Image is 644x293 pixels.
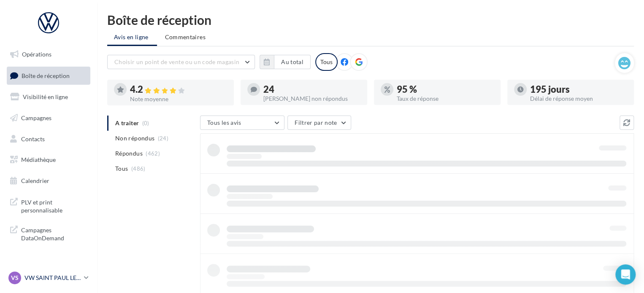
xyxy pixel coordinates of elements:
span: Répondus [115,149,143,158]
a: VS VW SAINT PAUL LES DAX [7,270,90,286]
p: VW SAINT PAUL LES DAX [24,274,81,282]
a: Opérations [5,46,92,63]
span: Non répondus [115,134,154,142]
span: Commentaires [165,33,206,40]
div: Note moyenne [130,96,227,102]
div: Taux de réponse [397,96,494,102]
span: Boîte de réception [22,72,70,79]
div: 4.2 [130,85,227,94]
span: Calendrier [21,177,49,184]
div: Délai de réponse moyen [530,96,627,102]
button: Au total [260,55,311,69]
span: (486) [131,165,146,172]
a: Contacts [5,130,92,148]
span: (462) [146,150,160,157]
span: Choisir un point de vente ou un code magasin [114,58,239,65]
span: (24) [158,135,168,142]
span: Visibilité en ligne [23,93,68,100]
a: PLV et print personnalisable [5,193,92,218]
a: Campagnes [5,109,92,127]
div: 195 jours [530,85,627,94]
span: PLV et print personnalisable [21,196,87,215]
a: Visibilité en ligne [5,88,92,106]
div: Open Intercom Messenger [615,264,636,285]
span: Opérations [22,51,51,58]
a: Médiathèque [5,151,92,169]
span: Médiathèque [21,156,56,163]
span: Tous [115,164,128,173]
div: 95 % [397,85,494,94]
a: Campagnes DataOnDemand [5,221,92,246]
span: Contacts [21,135,45,142]
div: Tous [315,53,338,71]
span: Campagnes DataOnDemand [21,224,87,242]
button: Au total [274,55,311,69]
div: Boîte de réception [107,13,634,26]
button: Choisir un point de vente ou un code magasin [107,55,255,69]
div: 24 [263,85,360,94]
a: Calendrier [5,172,92,190]
span: VS [11,274,19,282]
div: [PERSON_NAME] non répondus [263,96,360,102]
a: Boîte de réception [5,67,92,85]
span: Campagnes [21,114,51,121]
